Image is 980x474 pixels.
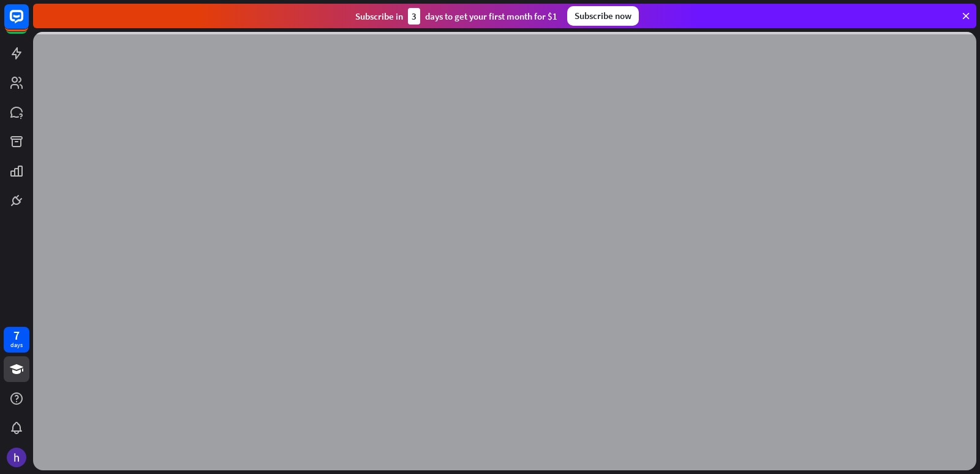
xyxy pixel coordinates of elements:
div: Subscribe in days to get your first month for $1 [355,8,557,25]
div: Subscribe now [567,6,639,26]
div: days [10,341,23,350]
div: 7 [13,330,20,341]
div: 3 [408,8,420,25]
a: 7 days [4,327,29,353]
